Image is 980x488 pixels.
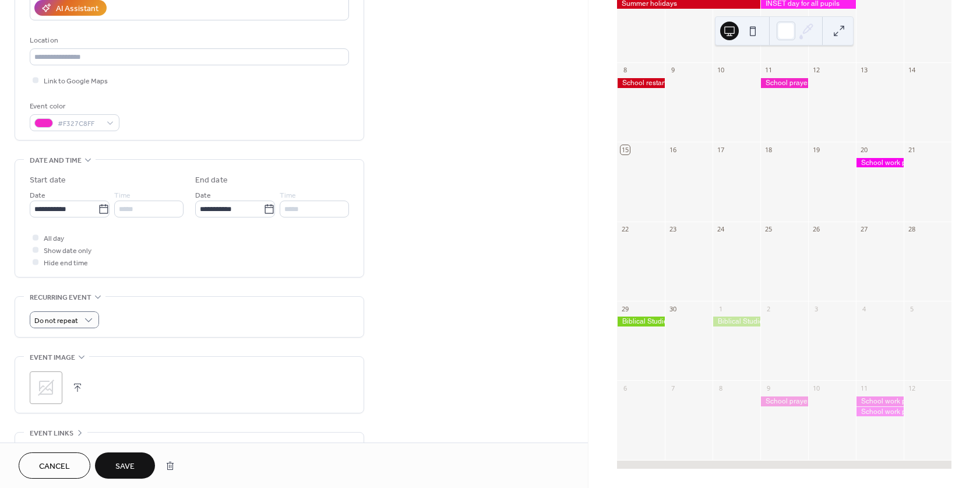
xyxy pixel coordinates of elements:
span: Do not repeat [34,314,78,328]
div: 11 [859,384,868,392]
div: 8 [621,66,629,75]
div: Start date [30,174,66,187]
div: 6 [621,384,629,392]
div: 19 [812,145,820,154]
div: End date [195,174,228,187]
div: 11 [764,66,773,75]
div: 27 [859,225,868,234]
div: 21 [907,145,916,154]
div: 10 [812,384,820,392]
div: 15 [621,145,629,154]
span: Save [115,461,135,473]
div: School restarts for all pupils [617,78,665,88]
div: 1 [716,304,725,313]
div: 30 [668,304,677,313]
span: Hide end time [44,257,88,269]
div: School work party [856,396,904,406]
div: School prayer meetings [760,396,808,406]
div: 12 [907,384,916,392]
div: Location [30,34,347,47]
span: Recurring event [30,292,91,304]
span: All day [44,233,64,245]
div: 17 [716,145,725,154]
span: Event links [30,427,73,440]
div: 10 [716,66,725,75]
span: #F327C8FF [58,118,101,130]
div: 4 [859,304,868,313]
span: Time [114,189,131,202]
div: 14 [907,66,916,75]
div: 18 [764,145,773,154]
div: 9 [668,66,677,75]
div: Biblical Studies exam [617,317,665,326]
span: Link to Google Maps [44,75,108,87]
div: 23 [668,225,677,234]
button: Cancel [19,452,90,479]
div: 25 [764,225,773,234]
span: Time [280,189,296,202]
div: 24 [716,225,725,234]
div: Biblical Studies exam [713,317,760,326]
div: 29 [621,304,629,313]
div: 13 [859,66,868,75]
div: School work party [856,407,904,417]
div: 12 [812,66,820,75]
div: Event color [30,100,117,113]
div: AI Assistant [56,3,98,15]
span: Event image [30,352,75,364]
div: 2 [764,304,773,313]
div: 20 [859,145,868,154]
span: Date and time [30,155,82,167]
div: School work party [856,158,904,168]
div: 3 [812,304,820,313]
div: 28 [907,225,916,234]
span: Date [30,189,45,202]
div: 26 [812,225,820,234]
span: Date [195,189,211,202]
div: 9 [764,384,773,392]
div: ; [30,371,62,404]
div: 16 [668,145,677,154]
span: Show date only [44,245,91,257]
button: Save [95,452,155,479]
div: 5 [907,304,916,313]
div: 7 [668,384,677,392]
div: 22 [621,225,629,234]
div: 8 [716,384,725,392]
div: School prayer meetings [760,78,808,88]
div: ••• [15,433,364,457]
span: Cancel [39,461,70,473]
